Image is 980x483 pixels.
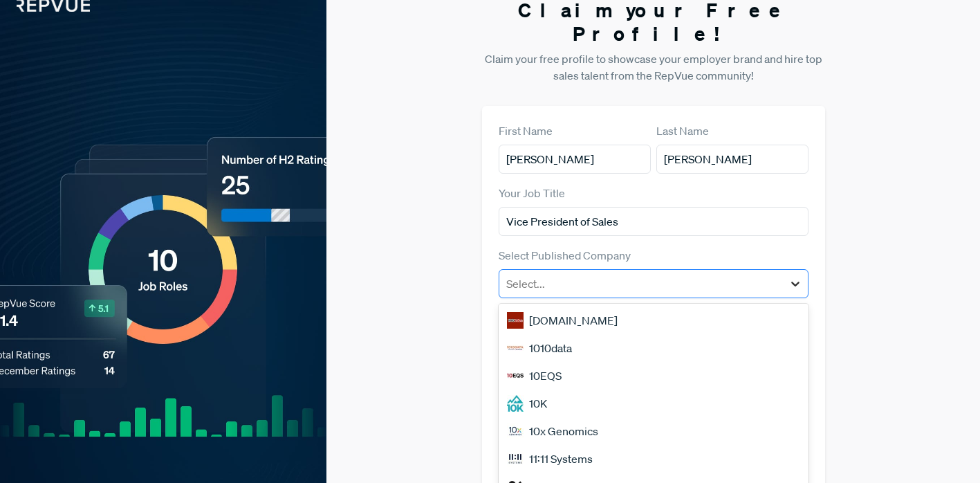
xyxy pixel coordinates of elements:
img: 10K [507,395,524,412]
p: Claim your free profile to showcase your employer brand and hire top sales talent from the RepVue... [482,51,825,84]
div: 1010data [499,334,808,362]
label: Your Job Title [499,185,565,201]
img: 1000Bulbs.com [507,312,524,329]
div: 10x Genomics [499,417,808,445]
input: Title [499,207,808,236]
div: 11:11 Systems [499,445,808,473]
div: [DOMAIN_NAME] [499,307,808,334]
input: Last Name [656,145,808,174]
img: 10EQS [507,367,524,384]
input: First Name [499,145,651,174]
label: Select Published Company [499,247,631,264]
img: 1010data [507,340,524,356]
div: 10K [499,390,808,417]
img: 10x Genomics [507,423,524,439]
label: First Name [499,122,553,139]
img: 11:11 Systems [507,450,524,467]
label: Last Name [656,122,709,139]
div: 10EQS [499,362,808,390]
